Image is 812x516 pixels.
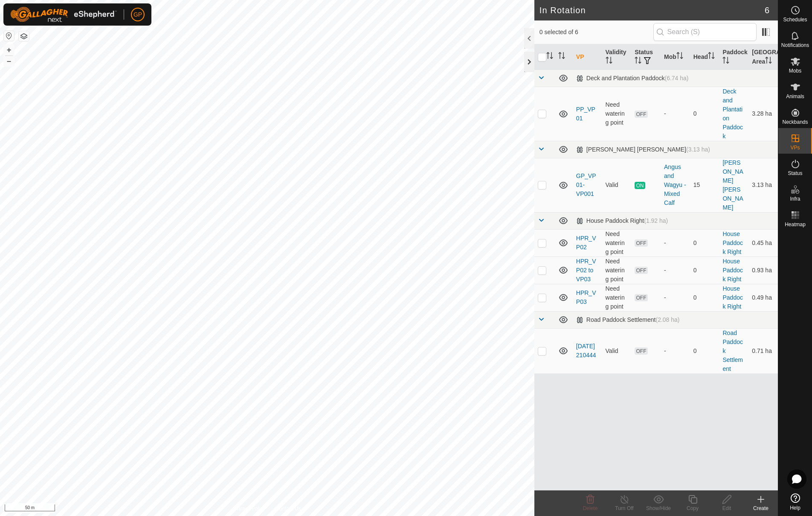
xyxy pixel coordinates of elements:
[748,328,778,373] td: 0.71 ha
[635,182,645,189] span: ON
[607,504,641,512] div: Turn Off
[558,53,565,60] p-sorticon: Activate to sort
[676,53,683,60] p-sorticon: Activate to sort
[765,58,772,65] p-sorticon: Activate to sort
[664,266,687,275] div: -
[778,490,812,514] a: Help
[748,44,778,70] th: [GEOGRAPHIC_DATA] Area
[719,44,748,70] th: Paddock
[583,505,598,511] span: Delete
[782,120,808,125] span: Neckbands
[722,159,743,211] a: [PERSON_NAME] [PERSON_NAME]
[4,56,14,66] button: –
[546,53,553,60] p-sorticon: Activate to sort
[690,87,719,141] td: 0
[781,43,809,48] span: Notifications
[690,257,719,284] td: 0
[631,44,661,70] th: Status
[635,267,647,274] span: OFF
[690,284,719,311] td: 0
[790,505,800,510] span: Help
[748,87,778,141] td: 3.28 ha
[722,329,742,372] a: Road Paddock Settlement
[635,58,641,65] p-sorticon: Activate to sort
[602,257,632,284] td: Need watering point
[722,230,742,255] a: House Paddock Right
[722,258,742,283] a: House Paddock Right
[635,294,647,301] span: OFF
[690,158,719,212] td: 15
[602,229,632,257] td: Need watering point
[783,17,807,22] span: Schedules
[576,343,596,359] a: [DATE] 210444
[602,87,632,141] td: Need watering point
[635,239,647,247] span: OFF
[790,196,800,201] span: Infra
[576,172,596,197] a: GP_VP01-VP001
[786,94,804,99] span: Animals
[655,316,679,323] span: (2.08 ha)
[653,23,757,41] input: Search (S)
[606,58,612,65] p-sorticon: Activate to sort
[690,229,719,257] td: 0
[765,4,769,17] span: 6
[748,229,778,257] td: 0.45 ha
[789,68,801,73] span: Mobs
[722,58,729,65] p-sorticon: Activate to sort
[686,146,710,153] span: (3.13 ha)
[576,146,710,153] div: [PERSON_NAME] [PERSON_NAME]
[275,505,301,513] a: Contact Us
[19,31,29,41] button: Map Layers
[4,45,14,55] button: +
[539,5,765,15] h2: In Rotation
[744,504,778,512] div: Create
[602,44,632,70] th: Validity
[748,158,778,212] td: 3.13 ha
[676,504,710,512] div: Copy
[690,44,719,70] th: Head
[635,111,647,118] span: OFF
[576,235,596,251] a: HPR_VP02
[539,28,653,37] span: 0 selected of 6
[708,53,715,60] p-sorticon: Activate to sort
[133,10,142,19] span: GP
[661,44,690,70] th: Mob
[785,222,806,227] span: Heatmap
[576,217,668,224] div: House Paddock Right
[4,31,14,41] button: Reset Map
[576,258,596,283] a: HPR_VP02 to VP03
[576,316,680,324] div: Road Paddock Settlement
[635,347,647,355] span: OFF
[710,504,744,512] div: Edit
[722,285,742,310] a: House Paddock Right
[576,75,689,82] div: Deck and Plantation Paddock
[664,239,687,248] div: -
[788,171,802,176] span: Status
[10,7,117,22] img: Gallagher Logo
[790,145,800,150] span: VPs
[576,289,596,305] a: HPR_VP03
[665,75,689,82] span: (6.74 ha)
[602,158,632,212] td: Valid
[748,257,778,284] td: 0.93 ha
[690,328,719,373] td: 0
[602,284,632,311] td: Need watering point
[233,505,265,513] a: Privacy Policy
[644,217,668,224] span: (1.92 ha)
[576,106,595,122] a: PP_VP01
[748,284,778,311] td: 0.49 ha
[722,88,742,140] a: Deck and Plantation Paddock
[602,328,632,373] td: Valid
[664,109,687,118] div: -
[641,504,676,512] div: Show/Hide
[573,44,602,70] th: VP
[664,293,687,302] div: -
[664,347,687,356] div: -
[664,163,687,207] div: Angus and Wagyu - Mixed Calf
